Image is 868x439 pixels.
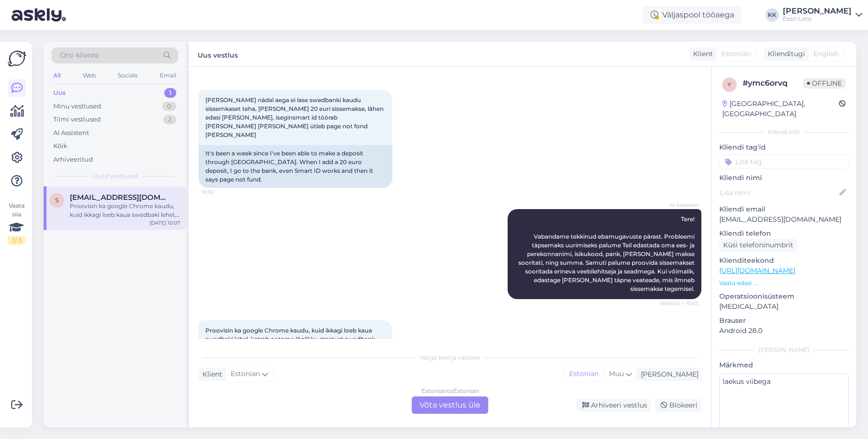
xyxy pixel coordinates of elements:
p: [MEDICAL_DATA] [719,302,849,312]
div: Väljaspool tööaega [643,6,742,24]
p: Klienditeekond [719,256,849,266]
div: Arhiveeri vestlus [576,399,651,412]
div: Tiimi vestlused [53,115,101,124]
div: Valige keel ja vastake [199,353,701,362]
div: [PERSON_NAME] [719,346,849,354]
span: AI Assistent [662,201,698,209]
div: Socials [116,69,139,82]
span: English [813,49,838,59]
p: Operatsioonisüsteem [719,291,849,302]
p: Kliendi tag'id [719,142,849,152]
img: Askly Logo [8,49,26,68]
span: Offline [803,78,846,89]
div: Uus [53,88,66,98]
div: [PERSON_NAME] [637,369,698,379]
div: Blokeeri [655,399,701,412]
div: Küsi telefoninumbrit [719,239,797,252]
span: Tere! Vabandame tekkinud ebamugavuste pärast. Probleemi täpsemaks uurimiseks palume Teil edastada... [518,215,696,292]
div: Kliendi info [719,128,849,136]
span: Otsi kliente [60,50,99,61]
div: KK [765,8,779,22]
span: Uued vestlused [93,172,138,181]
input: Lisa nimi [720,187,837,198]
span: 10:02 [201,188,238,196]
span: Muu [609,369,624,378]
div: 1 [164,88,176,98]
span: Proovisin ka google Chrome kaudu, kuid ikkagi loeb kaua swedbaki lehel, ketrab ootame lõplikku st... [205,327,376,351]
div: Web [81,69,98,82]
div: Võta vestlus üle [412,396,488,414]
div: 0 [162,102,176,111]
span: Signehal@gmail.com [70,193,170,202]
input: Lisa tag [719,154,849,169]
div: Minu vestlused [53,102,101,111]
span: Nähtud ✓ 10:03 [660,300,698,307]
div: Arhiveeritud [53,155,93,165]
div: It's been a week since I've been able to make a deposit through [GEOGRAPHIC_DATA]. When I add a 2... [199,145,392,188]
span: Estonian [721,49,751,59]
p: Kliendi nimi [719,173,849,183]
p: Android 28.0 [719,326,849,336]
p: Vaata edasi ... [719,279,849,288]
span: Estonian [231,369,260,379]
p: Märkmed [719,360,849,370]
div: [GEOGRAPHIC_DATA], [GEOGRAPHIC_DATA] [722,99,839,119]
div: Email [158,69,178,82]
div: Vaata siia [8,201,25,245]
div: AI Assistent [53,128,89,138]
span: [PERSON_NAME] nädal aega ei lase swedbanki kaudu sissemkaset teha, [PERSON_NAME] 20 euri sissemak... [205,96,385,138]
p: Kliendi telefon [719,228,849,239]
div: Eesti Loto [783,15,852,23]
div: Proovisin ka google Chrome kaudu, kuid ikkagi loeb kaua swedbaki lehel, ketrab ootame lõplikku st... [70,202,180,219]
div: Estonian to Estonian [421,387,479,395]
div: [PERSON_NAME] [783,7,852,15]
span: S [55,197,59,204]
p: Kliendi email [719,204,849,214]
div: Estonian [564,367,604,381]
span: y [728,81,731,88]
p: Brauser [719,316,849,326]
div: Klient [199,369,222,379]
div: Klienditugi [764,49,805,59]
div: 2 / 3 [8,236,25,245]
a: [URL][DOMAIN_NAME] [719,266,795,275]
div: All [51,69,62,82]
div: Klient [689,49,713,59]
a: [PERSON_NAME]Eesti Loto [783,7,862,23]
div: 2 [163,115,176,124]
p: [EMAIL_ADDRESS][DOMAIN_NAME] [719,214,849,225]
div: # ymc6orvq [743,77,803,89]
div: [DATE] 10:07 [150,219,180,227]
div: Kõik [53,141,67,151]
label: Uus vestlus [198,47,238,61]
